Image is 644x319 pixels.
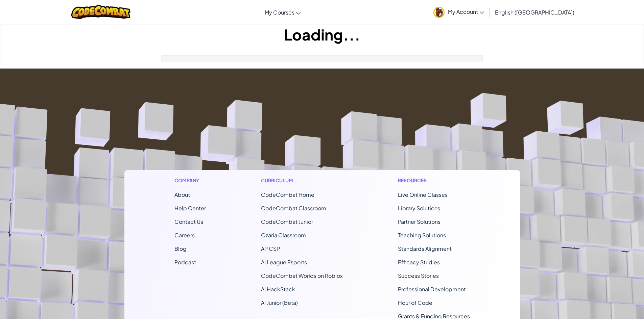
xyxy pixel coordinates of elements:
a: Professional Development [398,286,466,293]
a: Library Solutions [398,205,440,212]
span: English ([GEOGRAPHIC_DATA]) [495,9,574,16]
a: About [174,191,190,198]
a: Efficacy Studies [398,259,440,266]
a: Podcast [174,259,196,266]
h1: Company [174,177,206,184]
span: My Courses [265,9,294,16]
span: My Account [448,8,484,15]
span: Contact Us [174,218,203,225]
a: AI League Esports [261,259,307,266]
a: Live Online Classes [398,191,448,198]
a: Careers [174,232,195,239]
a: Hour of Code [398,299,432,306]
a: CodeCombat Junior [261,218,313,225]
a: Standards Alignment [398,245,452,252]
a: English ([GEOGRAPHIC_DATA]) [492,3,578,21]
h1: Loading... [0,24,644,45]
img: avatar [433,7,445,18]
a: Help Center [174,205,206,212]
a: Partner Solutions [398,218,440,225]
a: My Account [430,1,487,23]
a: AI HackStack [261,286,295,293]
a: Ozaria Classroom [261,232,306,239]
a: Blog [174,245,187,252]
a: CodeCombat Worlds on Roblox [261,272,343,279]
h1: Resources [398,177,470,184]
span: CodeCombat Home [261,191,314,198]
a: Teaching Solutions [398,232,446,239]
a: AI Junior (Beta) [261,299,298,306]
a: CodeCombat Classroom [261,205,326,212]
img: CodeCombat logo [71,5,130,19]
a: Success Stories [398,272,439,279]
h1: Curriculum [261,177,343,184]
a: My Courses [261,3,304,21]
a: AP CSP [261,245,280,252]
